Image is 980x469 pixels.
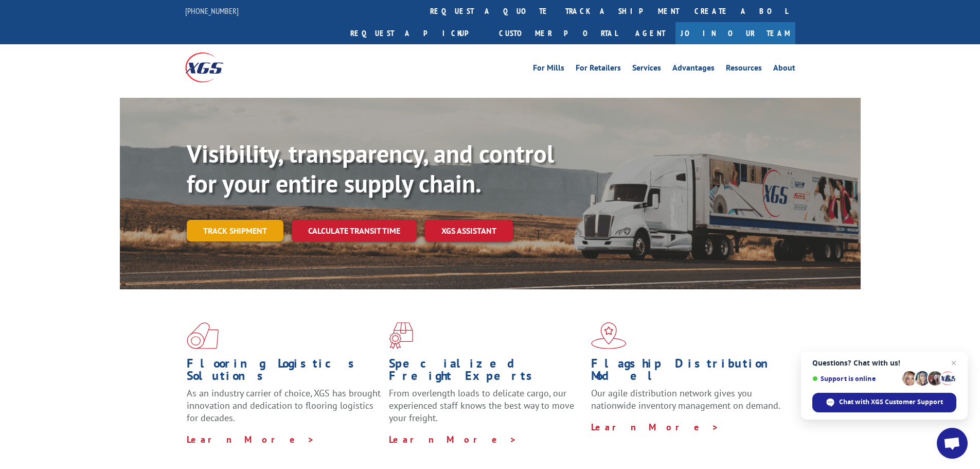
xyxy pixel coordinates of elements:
a: Learn More > [389,433,517,445]
div: Open chat [937,428,968,459]
a: Services [632,64,661,75]
b: Visibility, transparency, and control for your entire supply chain. [187,137,554,199]
span: Chat with XGS Customer Support [839,397,943,407]
span: Our agile distribution network gives you nationwide inventory management on demand. [591,387,780,411]
div: Chat with XGS Customer Support [812,393,956,412]
a: Advantages [672,64,715,75]
a: Calculate transit time [292,220,417,242]
p: From overlength loads to delicate cargo, our experienced staff knows the best way to move your fr... [389,387,583,433]
h1: Flagship Distribution Model [591,357,786,387]
span: Questions? Chat with us! [812,359,956,367]
a: Request a pickup [343,22,491,44]
a: Learn More > [187,433,315,445]
img: xgs-icon-flagship-distribution-model-red [591,322,627,349]
a: Learn More > [591,421,719,433]
a: For Retailers [576,64,621,75]
h1: Specialized Freight Experts [389,357,583,387]
a: Agent [625,22,675,44]
a: [PHONE_NUMBER] [185,6,239,16]
a: XGS ASSISTANT [425,220,513,242]
span: Close chat [948,357,960,369]
span: As an industry carrier of choice, XGS has brought innovation and dedication to flooring logistics... [187,387,381,424]
a: Track shipment [187,220,283,241]
a: Customer Portal [491,22,625,44]
img: xgs-icon-total-supply-chain-intelligence-red [187,322,219,349]
a: Join Our Team [675,22,795,44]
h1: Flooring Logistics Solutions [187,357,381,387]
a: Resources [726,64,762,75]
span: Support is online [812,375,899,383]
a: For Mills [533,64,564,75]
img: xgs-icon-focused-on-flooring-red [389,322,413,349]
a: About [773,64,795,75]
